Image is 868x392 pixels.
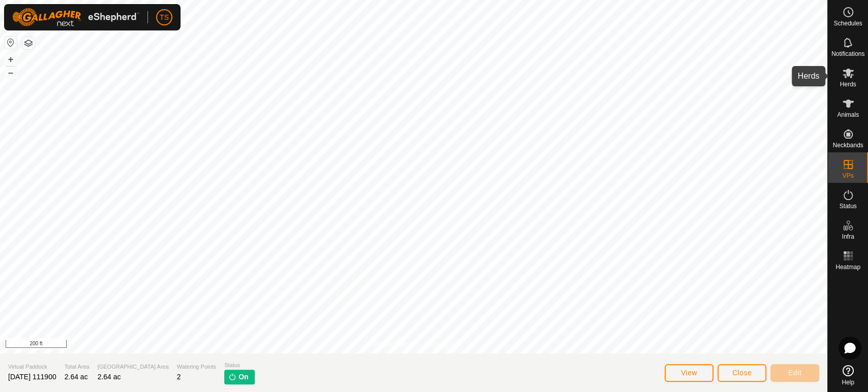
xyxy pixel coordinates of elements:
span: Infra [842,234,854,240]
span: Status [839,203,856,209]
span: View [681,369,697,377]
button: Close [717,364,766,382]
span: Neckbands [832,142,863,148]
a: Privacy Policy [373,340,411,349]
span: Notifications [831,51,864,57]
span: Schedules [833,20,862,26]
span: Herds [840,81,856,87]
span: On [238,372,248,382]
span: Animals [837,112,859,118]
span: Heatmap [835,264,860,270]
button: Edit [770,364,819,382]
span: 2 [177,373,181,381]
span: Close [732,369,752,377]
span: Status [224,361,254,370]
span: Help [842,379,854,385]
span: Edit [788,369,801,377]
a: Help [828,361,868,389]
span: Virtual Paddock [8,363,56,371]
span: 2.64 ac [65,373,88,381]
button: – [5,67,17,79]
span: Watering Points [177,363,216,371]
span: Total Area [65,363,89,371]
span: [DATE] 111900 [8,373,56,381]
span: 2.64 ac [98,373,121,381]
span: TS [160,12,169,23]
button: + [5,53,17,66]
span: VPs [842,173,853,179]
button: Map Layers [22,37,35,49]
button: View [665,364,713,382]
img: turn-on [228,373,236,381]
img: Gallagher Logo [12,8,139,26]
span: [GEOGRAPHIC_DATA] Area [98,363,169,371]
button: Reset Map [5,37,17,49]
a: Contact Us [424,340,454,349]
